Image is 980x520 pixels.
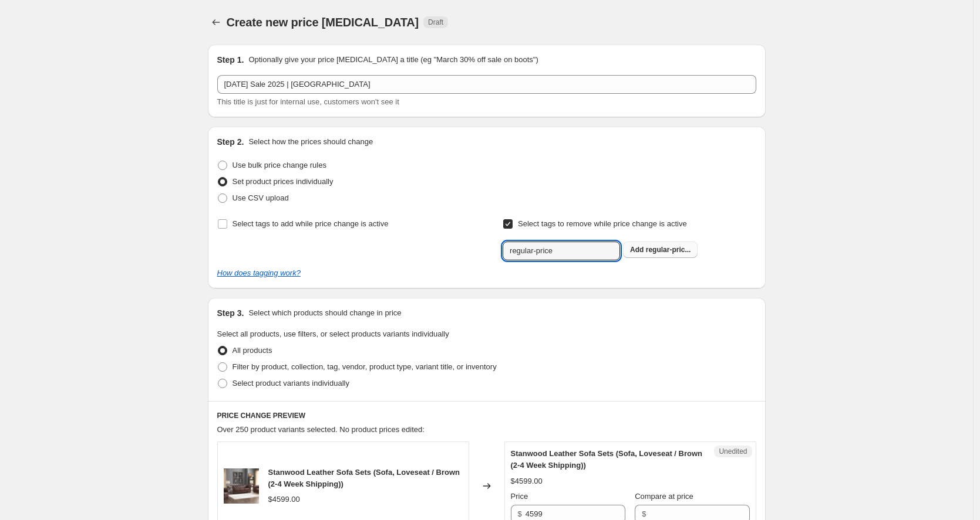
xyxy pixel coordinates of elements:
span: Create new price [MEDICAL_DATA] [227,16,419,29]
span: Select tags to add while price change is active [233,219,389,228]
input: 30% off holiday sale [217,75,756,94]
a: How does tagging work? [217,269,301,277]
h2: Step 3. [217,307,244,319]
h2: Step 2. [217,136,244,148]
span: Use CSV upload [233,193,289,202]
p: Select how the prices should change [248,136,373,148]
img: STANWOOD-SLC__17335_80x.jpg [224,468,259,504]
span: Set product prices individually [233,177,334,186]
span: Select all products, use filters, or select products variants individually [217,329,449,338]
span: Filter by product, collection, tag, vendor, product type, variant title, or inventory [233,362,497,371]
span: Select product variants individually [233,379,349,388]
span: Over 250 product variants selected. No product prices edited: [217,425,425,434]
h6: PRICE CHANGE PREVIEW [217,411,756,420]
span: Compare at price [635,492,693,501]
button: Add regular-pric... [623,242,698,258]
span: regular-pric... [646,246,691,254]
span: Select tags to remove while price change is active [518,219,687,228]
p: Optionally give your price [MEDICAL_DATA] a title (eg "March 30% off sale on boots") [248,54,538,66]
span: Stanwood Leather Sofa Sets (Sofa, Loveseat / Brown (2-4 Week Shipping)) [268,468,460,488]
span: Stanwood Leather Sofa Sets (Sofa, Loveseat / Brown (2-4 Week Shipping)) [511,449,703,470]
div: $4599.00 [511,475,543,487]
button: Price change jobs [208,14,224,30]
span: $ [518,509,522,518]
div: $4599.00 [268,494,300,505]
span: Price [511,492,528,501]
b: Add [630,246,644,254]
span: Draft [428,18,443,27]
span: Use bulk price change rules [233,161,326,169]
span: All products [233,346,272,355]
p: Select which products should change in price [248,307,401,319]
input: Select tags to remove [503,242,620,260]
span: $ [642,509,646,518]
h2: Step 1. [217,54,244,66]
span: This title is just for internal use, customers won't see it [217,97,399,106]
span: Unedited [719,447,747,456]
